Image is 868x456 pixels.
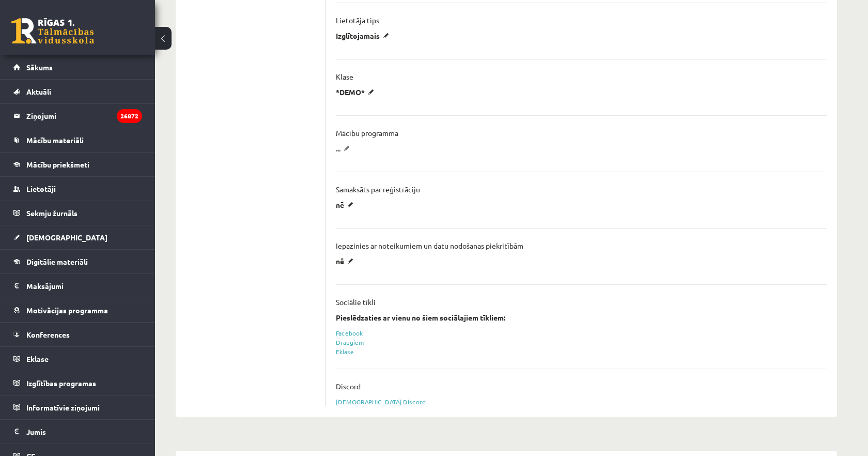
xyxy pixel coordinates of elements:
[26,330,70,339] span: Konferences
[336,313,505,322] strong: Pieslēdzaties ar vienu no šiem sociālajiem tīkliem:
[13,250,142,273] a: Digitālie materiāli
[26,184,56,193] span: Lietotāji
[26,63,53,72] span: Sākums
[26,354,49,363] span: Eklase
[26,257,88,266] span: Digitālie materiāli
[13,128,142,152] a: Mācību materiāli
[26,87,51,96] span: Aktuāli
[13,396,142,419] a: Informatīvie ziņojumi
[13,225,142,249] a: [DEMOGRAPHIC_DATA]
[26,403,100,412] span: Informatīvie ziņojumi
[336,297,376,307] p: Sociālie tīkli
[13,177,142,201] a: Lietotāji
[26,208,78,218] span: Sekmju žurnāls
[336,144,353,153] p: ...
[13,323,142,346] a: Konferences
[26,233,107,242] span: [DEMOGRAPHIC_DATA]
[13,153,142,176] a: Mācību priekšmeti
[336,347,354,356] a: Eklase
[11,18,94,44] a: Rīgas 1. Tālmācības vidusskola
[117,109,142,123] i: 26872
[26,427,46,436] span: Jumis
[336,31,393,40] p: Izglītojamais
[336,329,363,337] a: Facebook
[336,241,523,250] p: Iepazinies ar noteikumiem un datu nodošanas piekritībām
[26,104,142,128] legend: Ziņojumi
[26,378,96,388] span: Izglītības programas
[26,160,89,169] span: Mācību priekšmeti
[13,298,142,322] a: Motivācijas programma
[336,128,398,138] p: Mācību programma
[13,274,142,298] a: Maksājumi
[336,16,379,25] p: Lietotāja tips
[26,306,108,315] span: Motivācijas programma
[336,200,357,209] p: nē
[336,72,353,81] p: Klase
[13,201,142,225] a: Sekmju žurnāls
[13,104,142,128] a: Ziņojumi26872
[13,55,142,79] a: Sākums
[13,80,142,103] a: Aktuāli
[13,371,142,395] a: Izglītības programas
[26,274,142,298] legend: Maksājumi
[336,256,357,266] p: nē
[13,347,142,371] a: Eklase
[13,420,142,444] a: Jumis
[336,382,361,391] p: Discord
[336,338,364,346] a: Draugiem
[26,135,84,145] span: Mācību materiāli
[336,185,420,194] p: Samaksāts par reģistrāciju
[336,398,426,406] a: [DEMOGRAPHIC_DATA] Discord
